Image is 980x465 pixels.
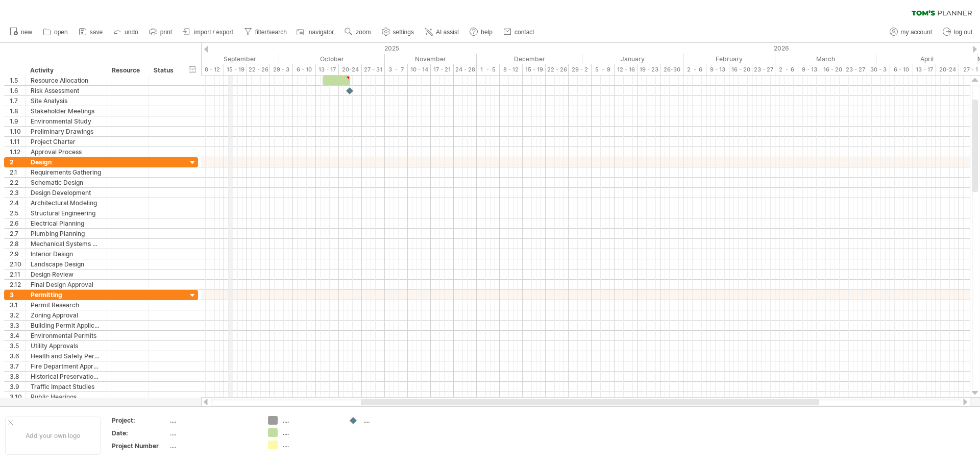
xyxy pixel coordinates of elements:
div: Status [154,65,176,76]
div: 2.3 [10,188,25,198]
div: Project: [112,416,168,425]
span: filter/search [255,29,287,36]
div: 2 - 6 [683,64,706,75]
a: print [146,26,175,39]
a: help [467,26,496,39]
span: undo [125,29,138,36]
span: zoom [356,29,371,36]
div: 2 - 6 [775,64,798,75]
a: my account [887,26,935,39]
a: navigator [295,26,337,39]
div: 8 - 12 [201,64,224,75]
div: 1.5 [10,76,25,85]
div: 3.10 [10,392,25,402]
div: Traffic Impact Studies [31,382,102,391]
span: import / export [194,29,233,36]
a: import / export [180,26,236,39]
div: 1.10 [10,127,25,136]
div: March 2026 [775,54,876,64]
div: 2.7 [10,229,25,238]
div: 3.4 [10,331,25,340]
div: Environmental Study [31,116,102,126]
div: 1.9 [10,116,25,126]
a: save [76,26,106,39]
div: 15 - 19 [523,64,546,75]
div: .... [363,416,419,425]
div: 9 - 13 [798,64,821,75]
div: 17 - 21 [431,64,454,75]
span: open [54,29,68,36]
div: 5 - 9 [592,64,615,75]
div: Project Charter [31,137,102,146]
span: navigator [309,29,334,36]
div: Architectural Modeling [31,198,102,208]
a: log out [940,26,975,39]
div: Approval Process [31,147,102,157]
div: Final Design Approval [31,280,102,289]
div: 1 - 5 [477,64,500,75]
div: 30 - 3 [867,64,890,75]
div: Activity [30,65,101,76]
div: Preliminary Drawings [31,127,102,136]
div: 2.5 [10,208,25,218]
div: 13 - 17 [316,64,339,75]
div: Historical Preservation Approval [31,372,102,381]
div: .... [170,416,256,425]
div: 1.7 [10,96,25,106]
div: Environmental Permits [31,331,102,340]
div: 22 - 26 [546,64,569,75]
div: 2 [10,157,25,167]
div: February 2026 [683,54,775,64]
div: 3.5 [10,341,25,351]
div: Landscape Design [31,259,102,269]
span: help [481,29,493,36]
div: .... [283,428,338,437]
a: zoom [342,26,374,39]
div: 1.8 [10,106,25,116]
div: 3.2 [10,310,25,320]
div: 29 - 3 [270,64,293,75]
div: 29 - 2 [569,64,592,75]
div: Fire Department Approval [31,361,102,371]
span: log out [954,29,972,36]
div: 2.8 [10,239,25,249]
div: 19 - 23 [638,64,660,75]
a: new [7,26,35,39]
a: filter/search [241,26,290,39]
div: 6 - 10 [890,64,913,75]
div: Zoning Approval [31,310,102,320]
div: 3.7 [10,361,25,371]
div: 16 - 20 [821,64,844,75]
div: November 2025 [385,54,477,64]
div: Public Hearings [31,392,102,402]
a: settings [379,26,417,39]
span: contact [514,29,534,36]
div: Structural Engineering [31,208,102,218]
div: 2.2 [10,178,25,187]
div: 20-24 [339,64,362,75]
div: April 2026 [876,54,977,64]
div: 2.9 [10,249,25,259]
div: October 2025 [279,54,385,64]
span: print [160,29,172,36]
div: .... [170,429,256,437]
div: 2.6 [10,218,25,228]
div: Interior Design [31,249,102,259]
div: 3 - 7 [385,64,408,75]
div: 15 - 19 [224,64,247,75]
div: 24 - 28 [454,64,477,75]
div: Project Number [112,442,168,450]
div: 26-30 [660,64,683,75]
div: 3 [10,290,25,300]
div: Design [31,157,102,167]
div: 1.6 [10,86,25,95]
span: settings [393,29,414,36]
div: 13 - 17 [913,64,936,75]
div: Utility Approvals [31,341,102,351]
div: 22 - 26 [247,64,270,75]
div: 3.1 [10,300,25,310]
div: Add your own logo [5,417,101,455]
div: 2.1 [10,167,25,177]
div: Permitting [31,290,102,300]
div: Design Review [31,270,102,279]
